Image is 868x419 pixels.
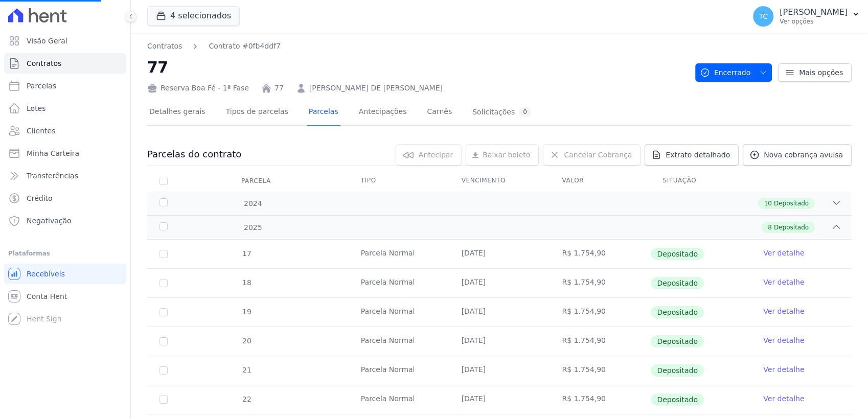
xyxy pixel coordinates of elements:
td: [DATE] [449,269,550,297]
a: Ver detalhe [763,277,804,287]
a: Tipos de parcelas [224,99,290,126]
button: TC [PERSON_NAME] Ver opções [745,2,868,31]
input: Só é possível selecionar pagamentos em aberto [159,308,168,316]
span: Negativação [27,216,72,226]
a: Mais opções [778,63,852,82]
td: [DATE] [449,385,550,414]
span: Minha Carteira [27,148,79,158]
span: Transferências [27,171,78,181]
span: Visão Geral [27,36,67,46]
span: 19 [241,308,252,316]
td: Parcela Normal [349,269,449,297]
input: Só é possível selecionar pagamentos em aberto [159,366,168,375]
a: Ver detalhe [763,306,804,316]
span: Parcelas [27,81,56,91]
a: Visão Geral [4,31,126,51]
div: Plataformas [8,247,122,260]
span: Depositado [651,248,704,260]
span: Extrato detalhado [666,150,730,160]
a: Contratos [4,53,126,74]
th: Tipo [349,170,449,192]
td: R$ 1.754,90 [550,385,650,414]
span: Recebíveis [27,269,65,279]
span: 18 [241,278,252,287]
button: Encerrado [695,63,772,82]
td: Parcela Normal [349,385,449,414]
span: Contratos [27,58,61,68]
a: 77 [275,83,284,94]
td: R$ 1.754,90 [550,240,650,268]
p: [PERSON_NAME] [780,7,848,17]
span: Depositado [651,306,704,318]
p: Ver opções [780,17,848,26]
th: Situação [650,170,751,192]
span: Depositado [651,277,704,289]
input: Só é possível selecionar pagamentos em aberto [159,279,168,287]
td: R$ 1.754,90 [550,327,650,356]
a: Ver detalhe [763,335,804,345]
td: Parcela Normal [349,298,449,327]
td: R$ 1.754,90 [550,356,650,385]
span: Depositado [774,223,809,232]
td: [DATE] [449,240,550,268]
a: Conta Hent [4,286,126,307]
a: Ver detalhe [763,364,804,375]
a: Antecipações [357,99,409,126]
span: Conta Hent [27,291,67,301]
a: Crédito [4,188,126,208]
span: Encerrado [700,63,750,82]
div: Parcela [229,171,283,191]
span: 8 [768,223,772,232]
button: 4 selecionados [147,6,240,26]
input: Só é possível selecionar pagamentos em aberto [159,250,168,258]
span: Nova cobrança avulsa [764,150,843,160]
a: Detalhes gerais [147,99,208,126]
nav: Breadcrumb [147,41,281,52]
th: Valor [550,170,650,192]
div: 0 [519,107,531,117]
a: Transferências [4,166,126,186]
td: [DATE] [449,356,550,385]
span: Clientes [27,126,55,136]
td: [DATE] [449,327,550,356]
a: Clientes [4,121,126,141]
a: Carnês [425,99,454,126]
span: 22 [241,395,252,403]
input: Só é possível selecionar pagamentos em aberto [159,395,168,404]
span: Depositado [774,199,809,208]
div: Reserva Boa Fé - 1ª Fase [147,83,249,94]
a: Ver detalhe [763,393,804,404]
td: Parcela Normal [349,356,449,385]
a: Parcelas [4,76,126,96]
input: Só é possível selecionar pagamentos em aberto [159,337,168,345]
h2: 77 [147,56,687,79]
nav: Breadcrumb [147,41,687,52]
a: Extrato detalhado [645,144,739,166]
span: Lotes [27,103,46,113]
a: Contratos [147,41,182,52]
span: 10 [764,199,772,208]
a: Negativação [4,211,126,231]
span: TC [759,13,768,20]
div: Solicitações [472,107,531,117]
a: Parcelas [307,99,340,126]
span: Depositado [651,393,704,406]
td: R$ 1.754,90 [550,269,650,297]
a: Nova cobrança avulsa [743,144,852,166]
a: Lotes [4,98,126,119]
a: Solicitações0 [470,99,533,126]
a: Ver detalhe [763,248,804,258]
span: Mais opções [799,67,843,78]
td: Parcela Normal [349,327,449,356]
span: 17 [241,249,252,258]
span: Depositado [651,364,704,377]
a: Minha Carteira [4,143,126,164]
span: 20 [241,337,252,345]
td: Parcela Normal [349,240,449,268]
th: Vencimento [449,170,550,192]
a: Recebíveis [4,264,126,284]
span: 21 [241,366,252,374]
span: Crédito [27,193,53,203]
td: R$ 1.754,90 [550,298,650,327]
a: [PERSON_NAME] DE [PERSON_NAME] [309,83,443,94]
